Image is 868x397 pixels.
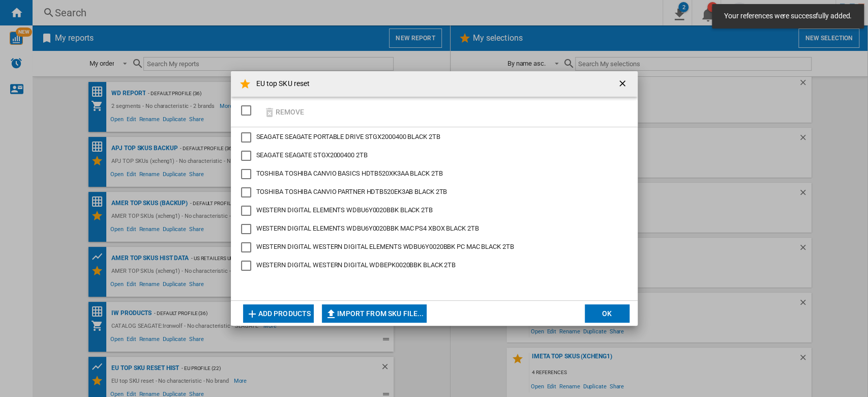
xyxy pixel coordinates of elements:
md-checkbox: WESTERN DIGITAL ELEMENTS WDBU6Y0020BBK MAC PS4 XBOX BLACK 2TB [241,224,619,234]
md-checkbox: SELECTIONS.EDITION_POPUP.SELECT_DESELECT [241,102,256,119]
span: TOSHIBA TOSHIBA CANVIO BASICS HDTB520XK3AA BLACK 2TB [256,169,443,177]
md-checkbox: WESTERN DIGITAL ELEMENTS WDBU6Y0020BBK PC MAC BLACK 2TB [241,242,619,252]
button: Remove [260,100,308,124]
span: WESTERN DIGITAL ELEMENTS WDBU6Y0020BBK BLACK 2TB [256,206,433,214]
md-checkbox: TOSHIBA CANVIO PARTNER HDTB520EK3AB BLACK 2TB [241,187,619,197]
ng-md-icon: getI18NText('BUTTONS.CLOSE_DIALOG') [617,78,630,91]
md-checkbox: WESTERN DIGITAL WDBEPK0020BBK BLACK 2TB [241,261,627,271]
span: TOSHIBA TOSHIBA CANVIO PARTNER HDTB520EK3AB BLACK 2TB [256,188,447,195]
span: SEAGATE SEAGATE PORTABLE DRIVE STGX2000400 BLACK 2TB [256,133,440,140]
md-checkbox: SEAGATE STGX2000400 2TB [241,151,619,161]
span: SEAGATE SEAGATE STGX2000400 2TB [256,151,368,159]
md-checkbox: TOSHIBA CANVIO BASICS HDTB520XK3AA BLACK 2TB [241,169,619,179]
md-dialog: EU top ... [231,71,638,326]
button: Import from SKU file... [322,304,427,323]
button: getI18NText('BUTTONS.CLOSE_DIALOG') [613,74,634,94]
h4: EU top SKU reset [251,79,310,89]
button: Add products [243,304,314,323]
span: Your references were successfully added. [721,11,855,21]
span: WESTERN DIGITAL WESTERN DIGITAL ELEMENTS WDBU6Y0020BBK PC MAC BLACK 2TB [256,243,514,250]
span: WESTERN DIGITAL ELEMENTS WDBU6Y0020BBK MAC PS4 XBOX BLACK 2TB [256,224,479,232]
md-checkbox: SEAGATE PORTABLE DRIVE STGX2000400 BLACK 2TB [241,132,619,143]
md-checkbox: WESTERN DIGITAL ELEMENTS WDBU6Y0020BBK BLACK 2TB [241,206,619,216]
button: OK [585,304,630,323]
span: WESTERN DIGITAL WESTERN DIGITAL WDBEPK0020BBK BLACK 2TB [256,261,456,269]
